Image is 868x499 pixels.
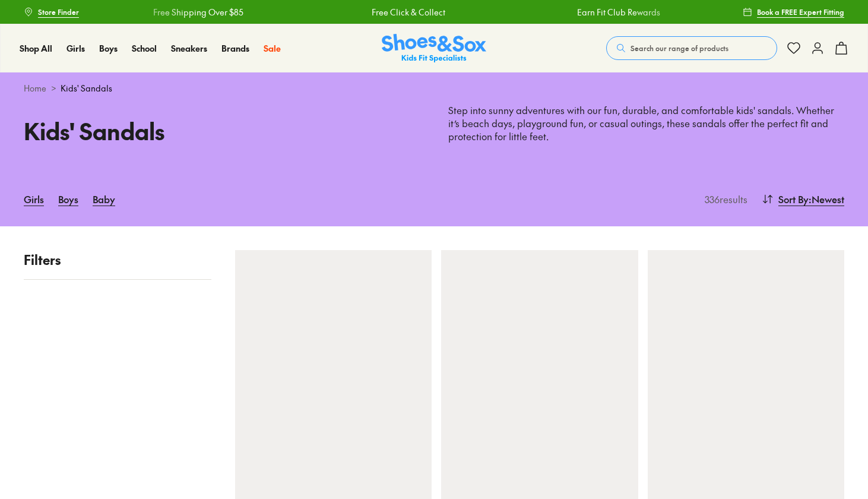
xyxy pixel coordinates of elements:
[99,42,118,55] a: Boys
[631,43,728,53] span: Search our range of products
[20,42,52,55] a: Shop All
[372,6,445,18] a: Free Click & Collect
[171,42,207,54] span: Sneakers
[132,42,157,54] span: School
[132,42,157,55] a: School
[743,1,844,23] a: Book a FREE Expert Fitting
[264,42,281,54] span: Sale
[58,186,78,212] a: Boys
[20,42,52,54] span: Shop All
[153,6,243,18] a: Free Shipping Over $85
[778,192,809,206] span: Sort By
[264,42,281,55] a: Sale
[382,34,486,63] img: SNS_Logo_Responsive.svg
[171,42,207,55] a: Sneakers
[38,7,79,17] span: Store Finder
[24,114,420,148] h1: Kids' Sandals
[809,192,844,206] span: : Newest
[24,82,844,94] div: >
[448,104,844,143] p: Step into sunny adventures with our fun, durable, and comfortable kids' sandals. Whether it’s bea...
[24,1,79,23] a: Store Finder
[762,186,844,212] button: Sort By:Newest
[606,36,777,60] button: Search our range of products
[61,82,112,94] span: Kids' Sandals
[382,34,486,63] a: Shoes & Sox
[700,192,747,206] p: 336 results
[24,186,44,212] a: Girls
[577,6,660,18] a: Earn Fit Club Rewards
[99,42,118,54] span: Boys
[93,186,115,212] a: Baby
[221,42,249,54] span: Brands
[66,42,85,54] span: Girls
[24,250,211,270] p: Filters
[221,42,249,55] a: Brands
[24,82,46,94] a: Home
[66,42,85,55] a: Girls
[757,7,844,17] span: Book a FREE Expert Fitting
